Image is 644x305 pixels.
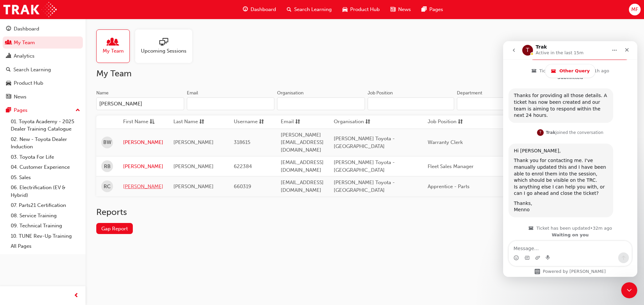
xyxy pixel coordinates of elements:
[96,68,633,79] h2: My Team
[123,139,163,146] a: [PERSON_NAME]
[150,118,155,126] span: asc-icon
[416,3,448,16] a: pages-iconPages
[259,118,264,126] span: sorting-icon
[334,179,395,193] span: [PERSON_NAME] Toyota - [GEOGRAPHIC_DATA]
[104,183,111,190] span: RC
[13,66,51,74] div: Search Learning
[6,107,11,113] span: pages-icon
[8,117,83,134] a: 01. Toyota Academy - 2025 Dealer Training Catalogue
[503,41,637,277] iframe: Intercom live chat
[334,159,395,173] span: [PERSON_NAME] Toyota - [GEOGRAPHIC_DATA]
[14,93,26,101] div: News
[281,118,318,126] button: Emailsorting-icon
[390,5,395,14] span: news-icon
[428,163,474,169] span: Fleet Sales Manager
[96,97,184,110] input: Name
[8,241,83,251] a: All Pages
[173,118,198,126] span: Last Name
[8,182,83,200] a: 06. Electrification (EV & Hybrid)
[237,3,281,16] a: guage-iconDashboard
[96,90,109,96] div: Name
[123,118,148,126] span: First Name
[8,211,83,221] a: 08. Service Training
[8,134,83,152] a: 02. New - Toyota Dealer Induction
[75,106,80,115] span: up-icon
[6,53,11,59] span: chart-icon
[365,118,370,126] span: sorting-icon
[96,223,133,234] a: Gap Report
[6,94,11,100] span: news-icon
[8,172,83,183] a: 05. Sales
[14,52,35,60] div: Analytics
[199,118,204,126] span: sorting-icon
[234,183,251,189] span: 660319
[6,40,11,46] span: people-icon
[6,26,11,32] span: guage-icon
[141,47,186,55] span: Upcoming Sessions
[74,292,79,300] span: prev-icon
[14,106,28,114] div: Pages
[368,90,393,96] div: Job Position
[428,118,457,126] span: Job Position
[104,163,111,170] span: RB
[3,64,83,76] a: Search Learning
[243,5,248,14] span: guage-icon
[3,23,83,35] a: Dashboard
[109,38,117,47] span: people-icon
[234,118,258,126] span: Username
[621,282,637,298] iframe: Intercom live chat
[3,36,83,49] a: My Team
[277,97,365,110] input: Organisation
[103,47,124,55] span: My Team
[294,6,332,13] span: Search Learning
[281,159,324,173] span: [EMAIL_ADDRESS][DOMAIN_NAME]
[8,200,83,211] a: 07. Parts21 Certification
[234,118,271,126] button: Usernamesorting-icon
[428,139,463,145] span: Warranty Clerk
[6,67,11,73] span: search-icon
[629,4,641,15] button: MF
[173,139,214,145] span: [PERSON_NAME]
[281,132,324,153] span: [PERSON_NAME][EMAIL_ADDRESS][DOMAIN_NAME]
[337,3,385,16] a: car-iconProduct Hub
[8,162,83,172] a: 04. Customer Experience
[295,118,300,126] span: sorting-icon
[123,163,163,170] a: [PERSON_NAME]
[398,6,411,13] span: News
[3,2,57,17] img: Trak
[3,21,83,104] button: DashboardMy TeamAnalyticsSearch LearningProduct HubNews
[458,118,463,126] span: sorting-icon
[457,90,482,96] div: Department
[281,118,294,126] span: Email
[135,29,198,63] a: Upcoming Sessions
[281,3,337,16] a: search-iconSearch Learning
[234,163,252,169] span: 622384
[251,6,276,13] span: Dashboard
[14,79,43,87] div: Product Hub
[3,104,83,117] button: Pages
